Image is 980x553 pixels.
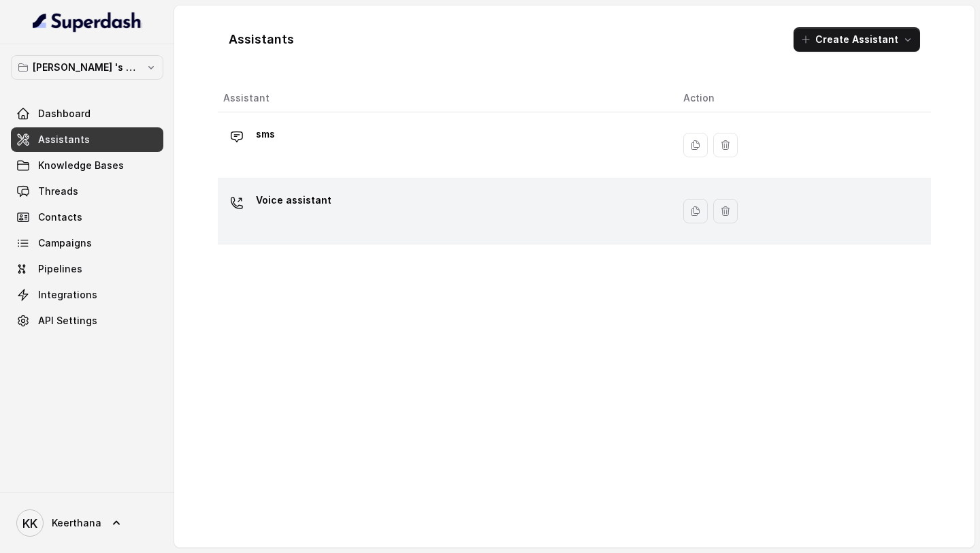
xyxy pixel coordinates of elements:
span: Pipelines [38,262,82,276]
a: Pipelines [11,257,163,281]
button: [PERSON_NAME] 's Workspace [11,55,163,80]
a: Assistants [11,127,163,152]
h1: Assistants [229,29,294,50]
a: Keerthana [11,504,163,542]
p: [PERSON_NAME] 's Workspace [33,59,142,76]
p: Voice assistant [256,189,331,211]
span: Integrations [38,288,97,302]
span: Keerthana [52,516,101,530]
a: Threads [11,179,163,204]
span: Threads [38,185,78,198]
th: Assistant [218,84,672,112]
span: API Settings [38,314,97,328]
span: Dashboard [38,107,91,121]
span: Campaigns [38,236,92,250]
img: light.svg [33,11,142,33]
a: Dashboard [11,101,163,126]
a: Knowledge Bases [11,153,163,178]
a: Integrations [11,283,163,307]
text: KK [22,516,37,531]
span: Contacts [38,210,82,224]
a: Campaigns [11,231,163,255]
span: Knowledge Bases [38,159,124,172]
a: Contacts [11,205,163,230]
button: Create Assistant [794,27,920,52]
th: Action [672,84,931,112]
span: Assistants [38,133,90,146]
p: sms [256,123,275,145]
a: API Settings [11,309,163,333]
